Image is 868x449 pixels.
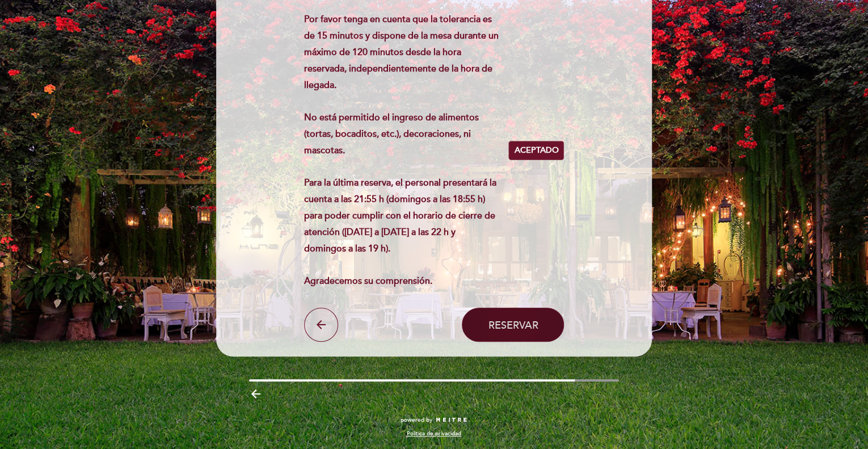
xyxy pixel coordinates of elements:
[435,417,467,423] img: MEITRE
[488,318,538,331] span: Reservar
[304,11,509,289] div: Por favor tenga en cuenta que la tolerancia es de 15 minutos y dispone de la mesa durante un máxi...
[249,387,263,401] i: arrow_backward
[401,416,432,424] span: powered by
[314,318,328,331] i: arrow_back
[462,308,564,342] button: Reservar
[514,145,558,157] span: Aceptado
[304,308,338,342] button: arrow_back
[407,430,461,438] a: Política de privacidad
[401,416,467,424] a: powered by
[508,141,564,160] button: Aceptado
